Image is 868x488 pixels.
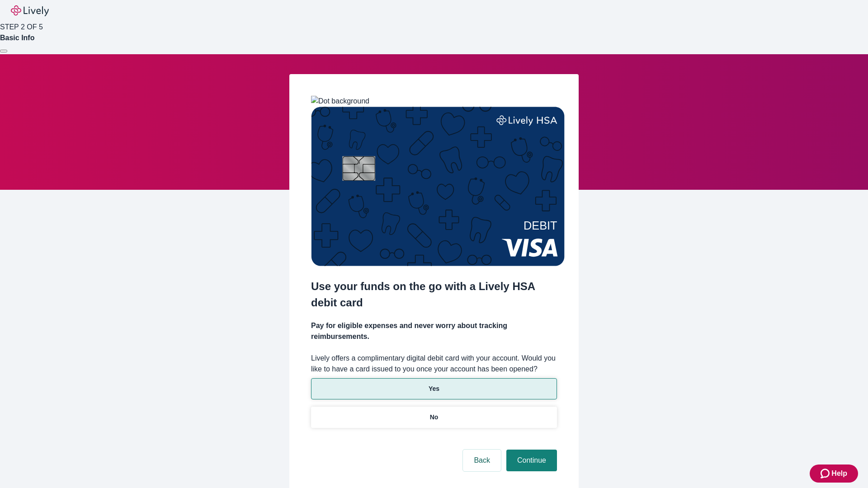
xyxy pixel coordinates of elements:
[831,468,847,479] span: Help
[311,353,557,375] label: Lively offers a complimentary digital debit card with your account. Would you like to have a card...
[311,407,557,428] button: No
[311,320,557,342] h4: Pay for eligible expenses and never worry about tracking reimbursements.
[506,450,557,471] button: Continue
[311,96,369,107] img: Dot background
[821,468,831,479] svg: Zendesk support icon
[11,5,49,16] img: Lively
[311,378,557,399] button: Yes
[311,107,565,266] img: Debit card
[311,278,557,311] h2: Use your funds on the go with a Lively HSA debit card
[463,450,501,471] button: Back
[810,465,858,483] button: Zendesk support iconHelp
[430,413,439,422] p: No
[429,384,439,394] p: Yes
